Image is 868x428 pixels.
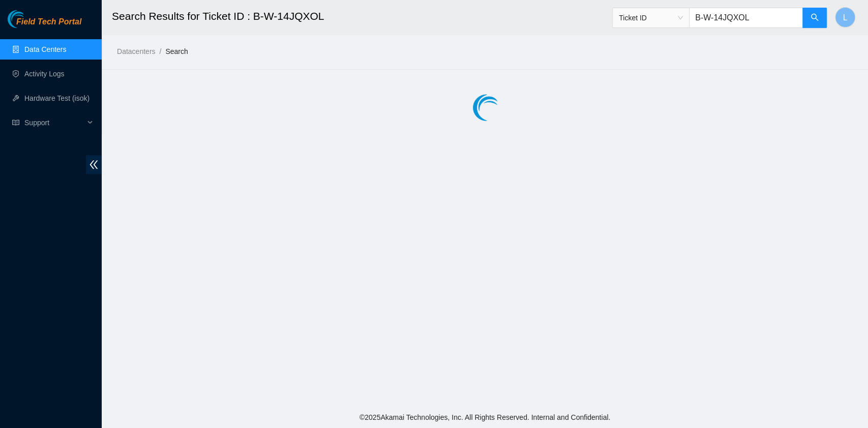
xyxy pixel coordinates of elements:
span: Ticket ID [619,10,683,25]
a: Data Centers [24,45,66,53]
input: Enter text here... [689,8,803,28]
span: Field Tech Portal [16,17,81,27]
button: search [802,8,827,28]
a: Datacenters [117,47,155,55]
span: search [811,13,819,23]
footer: © 2025 Akamai Technologies, Inc. All Rights Reserved. Internal and Confidential. [102,407,868,428]
span: double-left [86,155,102,174]
span: / [159,47,161,55]
a: Search [165,47,188,55]
span: read [12,119,19,126]
a: Akamai TechnologiesField Tech Portal [8,18,81,32]
span: L [843,11,848,24]
a: Activity Logs [24,70,65,78]
a: Hardware Test (isok) [24,94,89,102]
span: Support [24,112,84,133]
button: L [835,7,855,27]
img: Akamai Technologies [8,10,51,28]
